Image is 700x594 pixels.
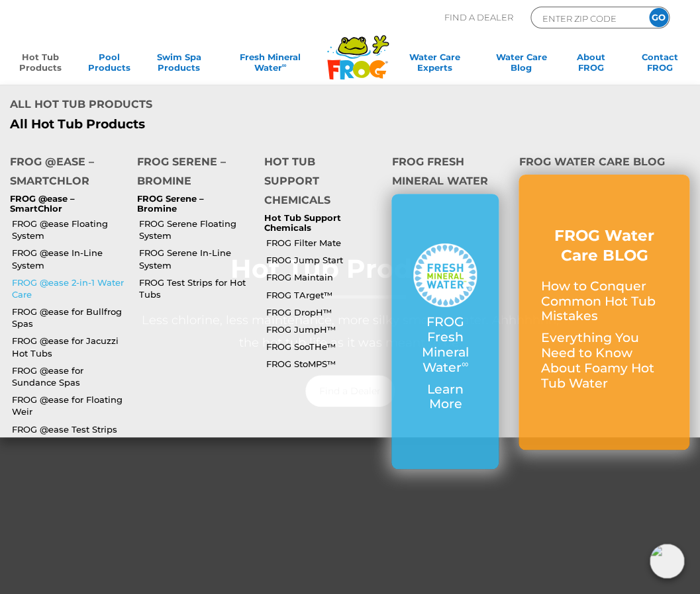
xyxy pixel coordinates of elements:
a: FROG @ease for Floating Weir [12,394,127,417]
a: PoolProducts [83,52,136,78]
a: FROG Test Strips for Hot Tubs [139,276,254,300]
a: Hot Tub Support Chemicals [264,212,341,233]
a: FROG Maintain [266,271,381,283]
a: FROG Serene Floating System [139,218,254,241]
h4: FROG Fresh Mineral Water [391,152,499,194]
a: FROG @ease 2-in-1 Water Care [12,276,127,300]
h4: FROG @ease – SmartChlor [10,152,117,194]
a: FROG StoMPS™ [266,358,381,370]
a: FROG @ease In-Line System [12,247,127,271]
a: Fresh MineralWater∞ [221,52,319,78]
p: FROG @ease – SmartChlor [10,194,117,214]
p: How to Conquer Common Hot Tub Mistakes [540,279,668,324]
p: FROG Fresh Mineral Water [413,315,477,375]
a: FROG SooTHe™ [266,341,381,353]
sup: ∞ [462,358,468,370]
a: AboutFROG [564,52,617,78]
a: FROG Serene In-Line System [139,247,254,271]
img: openIcon [650,544,684,578]
input: GO [649,8,668,27]
h4: All Hot Tub Products [10,95,340,117]
h4: FROG Water Care Blog [519,152,689,175]
a: FROG Water Care BLOG How to Conquer Common Hot Tub Mistakes Everything You Need to Know About Foa... [540,226,668,398]
a: FROG @ease for Bullfrog Spas [12,306,127,329]
a: ContactFROG [633,52,687,78]
a: Swim SpaProducts [152,52,205,78]
a: All Hot Tub Products [10,117,340,132]
a: Hot TubProducts [13,52,67,78]
h3: FROG Water Care BLOG [540,226,668,266]
p: Everything You Need to Know About Foamy Hot Tub Water [540,331,668,391]
h4: FROG Serene – Bromine [137,152,244,194]
a: FROG @ease for Jacuzzi Hot Tubs [12,335,127,359]
a: FROG JumpH™ [266,323,381,335]
a: Water CareExperts [391,52,479,78]
a: FROG Jump Start [266,254,381,266]
a: Water CareBlog [494,52,548,78]
p: Find A Dealer [444,7,513,28]
a: FROG DropH™ [266,306,381,318]
a: FROG Filter Mate [266,237,381,249]
p: FROG Serene – Bromine [137,194,244,214]
input: Zip Code Form [541,11,630,26]
p: Learn More [413,382,477,413]
a: FROG @ease for Sundance Spas [12,364,127,388]
a: FROG @ease Test Strips [12,423,127,435]
a: FROG TArget™ [266,289,381,301]
a: FROG Fresh Mineral Water∞ Learn More [413,243,477,419]
h4: Hot Tub Support Chemicals [264,152,372,213]
sup: ∞ [281,62,286,69]
a: FROG @ease Floating System [12,218,127,241]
